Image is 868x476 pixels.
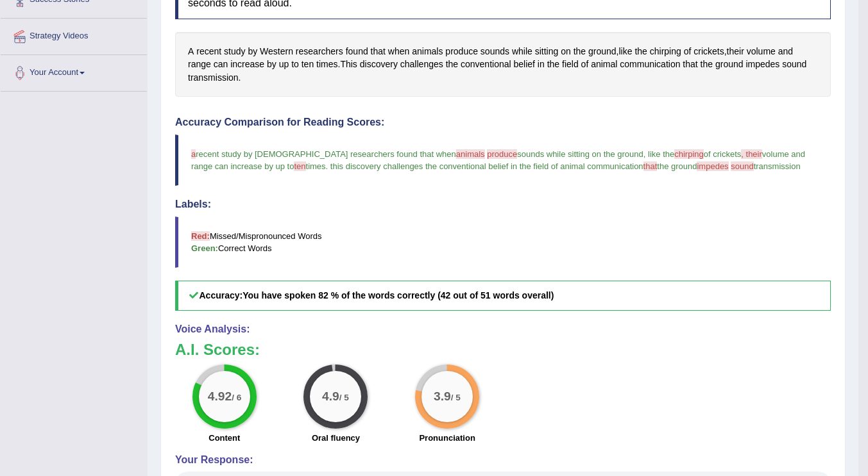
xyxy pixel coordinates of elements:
span: Click to see word definition [547,58,559,71]
span: ten [294,161,305,171]
span: animals [456,149,485,159]
span: Click to see word definition [267,58,277,71]
small: / 5 [339,393,349,403]
span: Click to see word definition [782,58,806,71]
small: / 5 [451,393,461,403]
span: Click to see word definition [727,45,744,58]
label: Content [208,432,240,444]
div: , , . . [175,32,831,97]
span: Click to see word definition [279,58,289,71]
span: , their [741,149,762,159]
a: Strategy Videos [1,19,147,51]
span: sounds while sitting on the ground [517,149,643,159]
span: Click to see word definition [778,45,793,58]
label: Oral fluency [312,432,360,444]
span: Click to see word definition [581,58,589,71]
span: Click to see word definition [588,45,617,58]
span: Click to see word definition [412,45,443,58]
span: Click to see word definition [618,45,632,58]
span: Click to see word definition [514,58,535,71]
span: Click to see word definition [302,58,314,71]
span: Click to see word definition [535,45,559,58]
span: Click to see word definition [230,58,264,71]
span: sound [731,161,753,171]
span: Click to see word definition [340,58,357,71]
span: this discovery challenges the conventional belief in the field of animal communication [330,161,643,171]
span: Click to see word definition [446,58,458,71]
span: Click to see word definition [296,45,343,58]
span: a [191,149,196,159]
span: Click to see word definition [715,58,744,71]
span: Click to see word definition [634,45,647,58]
span: Click to see word definition [346,45,368,58]
span: Click to see word definition [316,58,337,71]
label: Pronunciation [419,432,475,444]
span: Click to see word definition [188,71,239,85]
span: Click to see word definition [701,58,713,71]
span: Click to see word definition [388,45,409,58]
span: Click to see word definition [248,45,257,58]
span: the ground [657,161,697,171]
span: Click to see word definition [562,58,579,71]
h5: Accuracy: [175,281,831,311]
span: produce [487,149,517,159]
span: Click to see word definition [260,45,293,58]
span: Click to see word definition [461,58,511,71]
span: that [643,161,658,171]
b: Red: [191,231,210,241]
span: chirping [674,149,704,159]
big: 4.9 [323,390,340,404]
span: Click to see word definition [214,58,228,71]
span: Click to see word definition [188,45,194,58]
span: Click to see word definition [224,45,245,58]
span: Click to see word definition [196,45,221,58]
a: Your Account [1,55,147,87]
span: Click to see word definition [620,58,680,71]
span: Click to see word definition [445,45,478,58]
b: Green: [191,243,218,253]
h4: Your Response: [175,454,831,466]
b: You have spoken 82 % of the words correctly (42 out of 51 words overall) [243,290,554,300]
span: Click to see word definition [561,45,571,58]
span: . [326,161,328,171]
span: Click to see word definition [538,58,545,71]
span: times [306,161,326,171]
b: A.I. Scores: [175,341,260,358]
span: , [643,149,646,159]
small: / 6 [232,393,241,403]
span: Click to see word definition [512,45,532,58]
span: Click to see word definition [747,45,776,58]
span: Click to see word definition [360,58,398,71]
big: 4.92 [208,390,232,404]
span: recent study by [DEMOGRAPHIC_DATA] researchers found that when [196,149,456,159]
span: transmission [754,161,801,171]
span: impedes [697,161,728,171]
span: Click to see word definition [650,45,681,58]
span: Click to see word definition [291,58,299,71]
span: Click to see word definition [574,45,586,58]
big: 3.9 [434,390,451,404]
span: Click to see word definition [683,58,697,71]
span: Click to see word definition [745,58,779,71]
span: Click to see word definition [694,45,724,58]
h4: Accuracy Comparison for Reading Scores: [175,117,831,128]
span: Click to see word definition [684,45,692,58]
h4: Labels: [175,199,831,210]
span: Click to see word definition [481,45,509,58]
span: like the [648,149,674,159]
span: Click to see word definition [371,45,386,58]
span: of crickets [704,149,742,159]
span: Click to see word definition [591,58,617,71]
span: Click to see word definition [400,58,443,71]
span: Click to see word definition [188,58,211,71]
h4: Voice Analysis: [175,324,831,335]
blockquote: Missed/Mispronounced Words Correct Words [175,217,831,268]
